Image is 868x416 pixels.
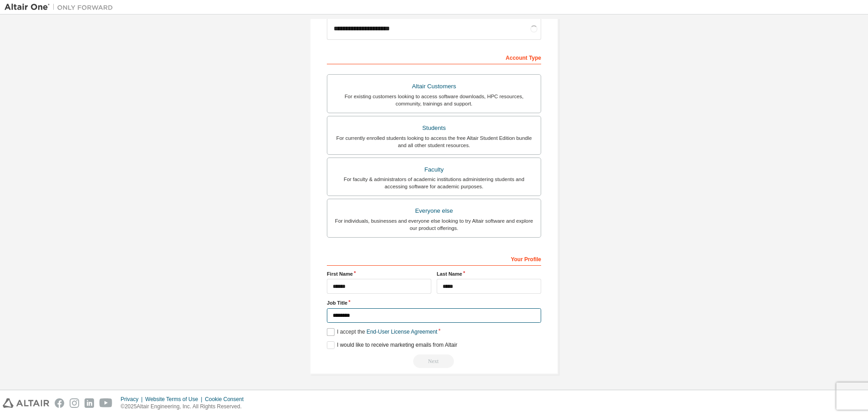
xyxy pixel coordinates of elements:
label: Job Title [327,299,541,306]
label: Last Name [437,270,541,277]
div: For currently enrolled students looking to access the free Altair Student Edition bundle and all ... [333,134,535,149]
img: linkedin.svg [85,398,94,408]
div: For faculty & administrators of academic institutions administering students and accessing softwa... [333,176,535,190]
div: For individuals, businesses and everyone else looking to try Altair software and explore our prod... [333,217,535,232]
div: Please wait while checking email ... [327,354,541,368]
img: altair_logo.svg [3,398,49,408]
img: instagram.svg [70,398,79,408]
label: I would like to receive marketing emails from Altair [327,341,457,349]
div: Your Profile [327,251,541,266]
a: End-User License Agreement [367,329,438,335]
img: Altair One [5,3,118,12]
img: youtube.svg [99,398,113,408]
div: Altair Customers [333,80,535,93]
div: Account Type [327,50,541,64]
div: Website Terms of Use [145,396,205,403]
div: Everyone else [333,205,535,217]
label: I accept the [327,328,437,336]
div: Privacy [121,396,145,403]
div: Faculty [333,163,535,176]
img: facebook.svg [55,398,64,408]
p: © 2025 Altair Engineering, Inc. All Rights Reserved. [121,403,249,411]
div: Students [333,122,535,134]
div: Cookie Consent [205,396,249,403]
label: First Name [327,270,431,277]
div: For existing customers looking to access software downloads, HPC resources, community, trainings ... [333,93,535,107]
